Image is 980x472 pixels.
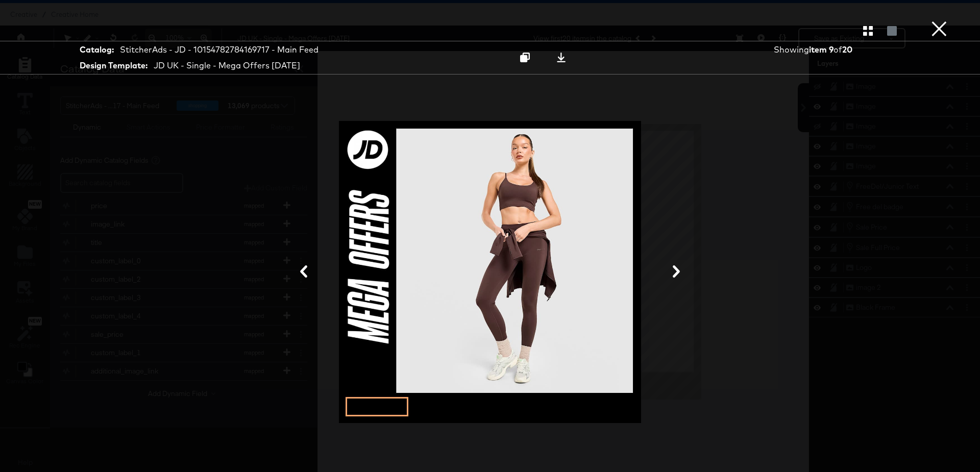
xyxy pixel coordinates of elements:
[80,44,114,56] strong: Catalog:
[120,44,318,56] div: StitcherAds - JD - 10154782784169717 - Main Feed
[154,60,300,71] div: JD UK - Single - Mega Offers [DATE]
[809,44,834,55] strong: item 9
[774,44,883,56] div: Showing of
[842,44,852,55] strong: 20
[80,60,148,71] strong: Design Template:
